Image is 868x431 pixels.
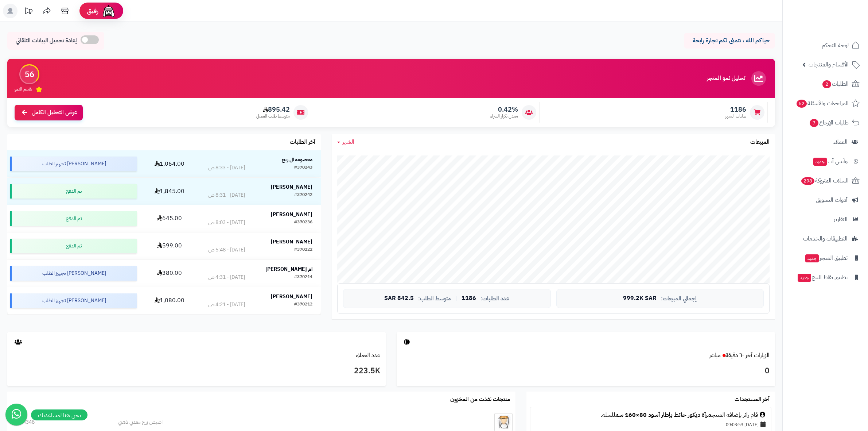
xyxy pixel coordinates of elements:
small: مباشر [709,351,721,360]
strong: [PERSON_NAME] [271,183,312,191]
span: معدل تكرار الشراء [490,113,518,119]
div: 30.4348 [16,419,101,426]
td: 599.00 [140,232,200,259]
div: [DATE] - 8:33 ص [208,164,245,172]
a: المراجعات والأسئلة52 [787,95,864,112]
span: 1186 [462,295,476,302]
span: إجمالي المبيعات: [661,296,697,302]
span: جديد [805,254,819,262]
a: مرآة ديكور حائط بإطار أسود 80×160 سم [615,411,712,419]
strong: معصومه ال ربح [282,156,312,163]
strong: [PERSON_NAME] [271,211,312,218]
h3: آخر المستجدات [735,396,770,403]
div: [PERSON_NAME] تجهيز الطلب [10,293,137,308]
h3: آخر الطلبات [290,139,315,146]
span: المراجعات والأسئلة [796,98,849,108]
span: التقارير [834,214,848,224]
div: [PERSON_NAME] تجهيز الطلب [10,157,137,171]
span: 2 [822,80,832,89]
a: تطبيق نقاط البيعجديد [787,269,864,286]
span: عدد الطلبات: [480,296,509,302]
img: logo-2.png [818,5,861,21]
a: الزيارات آخر ٦٠ دقيقةمباشر [709,351,770,360]
div: [DATE] - 5:48 ص [208,246,245,254]
div: تم الدفع [10,184,137,199]
div: [DATE] 09:03:53 [534,419,767,430]
a: لوحة التحكم [787,36,864,54]
span: لوحة التحكم [822,40,849,50]
span: الشهر [342,138,354,146]
span: أدوات التسويق [816,195,848,205]
span: عرض التحليل الكامل [32,108,77,117]
img: ai-face.png [101,4,116,18]
h3: منتجات نفذت من المخزون [450,396,510,403]
h3: 0 [402,365,770,377]
span: جديد [798,274,811,282]
div: اصيص زرع معدني ذهبي [118,419,438,426]
span: طلبات الشهر [725,113,746,119]
span: 1186 [725,105,746,113]
span: تقييم النمو [15,86,32,92]
div: تم الدفع [10,239,137,253]
a: السلات المتروكة298 [787,172,864,189]
div: [DATE] - 4:31 ص [208,274,245,281]
a: وآتس آبجديد [787,153,864,170]
div: [DATE] - 8:31 ص [208,192,245,199]
span: العملاء [833,137,848,147]
div: #370212 [294,301,312,308]
span: 52 [796,99,807,108]
td: 1,845.00 [140,178,200,205]
h3: المبيعات [750,139,770,146]
div: #370214 [294,274,312,281]
td: 1,064.00 [140,150,200,177]
a: أدوات التسويق [787,191,864,209]
a: تحديثات المنصة [19,4,38,20]
span: 0.42% [490,105,518,113]
h3: 223.5K [13,365,380,377]
div: قام زائر بإضافة المنتج للسلة. [534,411,767,419]
strong: ام [PERSON_NAME] [265,265,312,273]
a: عدد العملاء [356,351,380,360]
a: الشهر [337,138,354,146]
span: رفيق [87,7,98,15]
span: متوسط طلب العميل [256,113,290,119]
div: [PERSON_NAME] تجهيز الطلب [10,266,137,281]
p: حياكم الله ، نتمنى لكم تجارة رابحة [689,36,770,45]
span: 7 [809,119,819,127]
span: 895.42 [256,105,290,113]
span: | [455,296,457,301]
span: التطبيقات والخدمات [803,234,848,244]
span: متوسط الطلب: [418,296,451,302]
a: العملاء [787,133,864,151]
span: إعادة تحميل البيانات التلقائي [16,36,77,45]
div: [DATE] - 4:21 ص [208,301,245,308]
a: الطلبات2 [787,75,864,93]
div: #370243 [294,164,312,172]
div: [DATE] - 8:03 ص [208,219,245,226]
a: عرض التحليل الكامل [15,105,83,120]
span: تطبيق نقاط البيع [797,272,848,282]
span: وآتس آب [813,156,848,166]
td: 645.00 [140,205,200,232]
a: طلبات الإرجاع7 [787,114,864,131]
a: التطبيقات والخدمات [787,230,864,247]
td: 380.00 [140,260,200,287]
strong: [PERSON_NAME] [271,293,312,300]
span: تطبيق المتجر [805,253,848,263]
span: الطلبات [822,79,849,89]
span: 298 [801,177,815,185]
td: 1,080.00 [140,287,200,314]
h3: تحليل نمو المتجر [707,75,745,82]
div: تم الدفع [10,211,137,226]
div: #370236 [294,219,312,226]
span: طلبات الإرجاع [809,118,849,128]
strong: [PERSON_NAME] [271,238,312,246]
div: #370242 [294,192,312,199]
span: 842.5 SAR [384,295,414,302]
div: #370222 [294,246,312,254]
span: جديد [813,158,827,166]
span: 999.2K SAR [623,295,657,302]
a: تطبيق المتجرجديد [787,249,864,267]
span: السلات المتروكة [801,176,849,186]
a: التقارير [787,211,864,228]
